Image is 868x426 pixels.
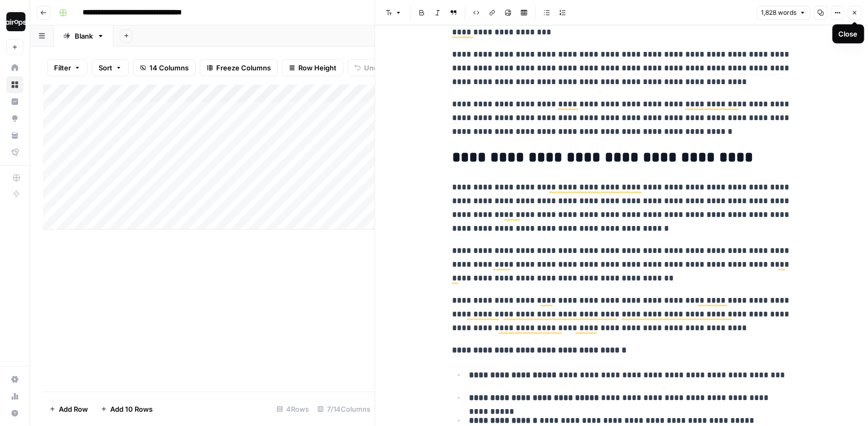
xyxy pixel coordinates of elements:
button: Undo [348,59,389,76]
button: Help + Support [6,405,23,422]
div: 4 Rows [272,401,313,418]
span: 14 Columns [149,62,189,73]
button: Freeze Columns [200,59,278,76]
button: Add 10 Rows [94,401,159,418]
a: Home [6,59,23,76]
button: Add Row [43,401,94,418]
span: Add Row [59,404,88,414]
span: Freeze Columns [216,62,271,73]
img: Dille-Sandbox Logo [6,12,25,31]
a: Insights [6,93,23,110]
a: Settings [6,371,23,388]
button: Workspace: Dille-Sandbox [6,8,23,35]
div: Close [839,29,858,39]
a: Opportunities [6,110,23,127]
div: Blank [75,31,93,41]
span: Undo [364,62,382,73]
span: Row Height [298,62,336,73]
span: Add 10 Rows [110,404,153,414]
button: Row Height [282,59,343,76]
a: Usage [6,388,23,405]
span: Sort [99,62,112,73]
button: Filter [47,59,87,76]
a: Flightpath [6,144,23,161]
button: 1,828 words [756,6,811,20]
a: Browse [6,76,23,93]
a: Blank [54,25,113,47]
span: Filter [54,62,71,73]
span: 1,828 words [761,8,796,17]
a: Your Data [6,127,23,144]
button: Sort [92,59,129,76]
div: 7/14 Columns [313,401,375,418]
button: 14 Columns [133,59,196,76]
